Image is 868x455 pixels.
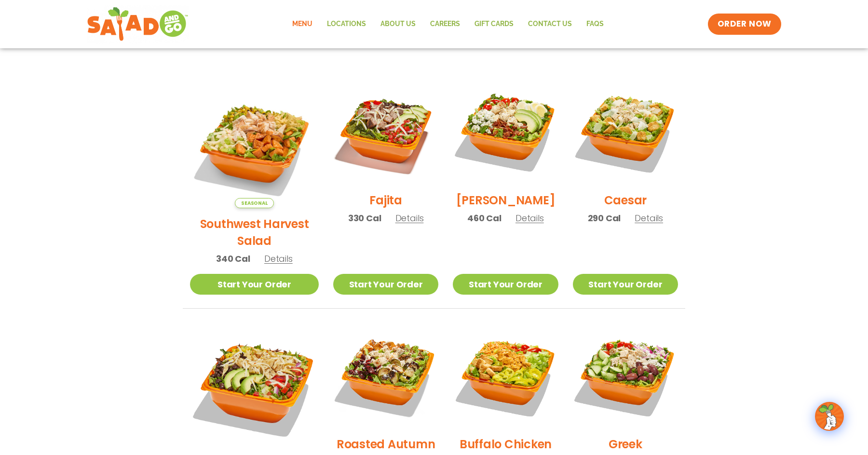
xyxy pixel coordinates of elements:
[333,274,438,295] a: Start Your Order
[456,192,556,209] h2: [PERSON_NAME]
[190,274,319,295] a: Start Your Order
[816,403,843,430] img: wpChatIcon
[395,212,424,224] span: Details
[515,212,544,224] span: Details
[423,13,467,35] a: Careers
[285,13,611,35] nav: Menu
[467,212,502,225] span: 460 Cal
[264,253,293,265] span: Details
[573,323,678,428] img: Product photo for Greek Salad
[460,436,552,453] h2: Buffalo Chicken
[579,13,611,35] a: FAQs
[235,198,274,208] span: Seasonal
[190,79,319,208] img: Product photo for Southwest Harvest Salad
[333,323,438,428] img: Product photo for Roasted Autumn Salad
[604,192,647,209] h2: Caesar
[190,323,319,452] img: Product photo for BBQ Ranch Salad
[467,13,521,35] a: GIFT CARDS
[190,215,319,249] h2: Southwest Harvest Salad
[635,212,663,224] span: Details
[87,5,189,43] img: new-SAG-logo-768×292
[573,79,678,185] img: Product photo for Caesar Salad
[320,13,373,35] a: Locations
[285,13,320,35] a: Menu
[348,212,381,225] span: 330 Cal
[216,252,250,265] span: 340 Cal
[333,79,438,185] img: Product photo for Fajita Salad
[453,274,558,295] a: Start Your Order
[453,323,558,428] img: Product photo for Buffalo Chicken Salad
[718,18,772,30] span: ORDER NOW
[521,13,579,35] a: Contact Us
[337,436,435,453] h2: Roasted Autumn
[373,13,423,35] a: About Us
[609,436,642,453] h2: Greek
[708,14,781,35] a: ORDER NOW
[453,79,558,185] img: Product photo for Cobb Salad
[369,192,402,209] h2: Fajita
[588,212,621,225] span: 290 Cal
[573,274,678,295] a: Start Your Order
